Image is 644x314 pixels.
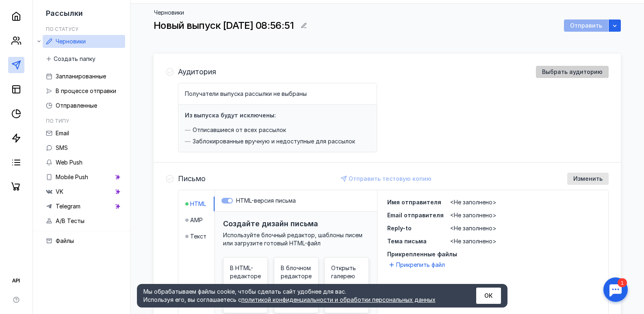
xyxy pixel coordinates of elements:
[43,99,125,112] a: Отправленные
[56,87,116,94] span: В процессе отправки
[387,212,444,219] span: Email отправителя
[241,296,436,303] a: политикой конфиденциальности и обработки персональных данных
[450,212,497,219] span: <Не заполнено>
[193,126,286,134] span: Отписавшиеся от всех рассылок
[387,250,598,258] span: Прикрепленные файлы
[190,232,206,240] span: Текст
[387,225,412,232] span: Reply-to
[185,112,276,119] h4: Из выпуска будут исключены:
[43,53,100,65] button: Создать папку
[230,264,261,280] span: В HTML-редакторе
[56,217,85,224] span: A/B Тесты
[154,9,184,16] a: Черновики
[154,19,294,31] span: Новый выпуск [DATE] 08:56:51
[43,234,125,247] a: Файлы
[56,144,68,151] span: SMS
[43,214,125,227] a: A/B Тесты
[18,5,28,14] div: 1
[56,188,63,195] span: VK
[54,56,95,63] span: Создать папку
[223,232,362,247] span: Используйте блочный редактор, шаблоны писем или загрузите готовый HTML-файл
[56,73,106,80] span: Запланированные
[331,264,362,280] span: Открыть галерею
[236,197,296,204] span: HTML-версия письма
[43,84,125,97] a: В процессе отправки
[43,156,125,169] a: Web Push
[281,264,312,280] span: В блочном редакторе
[56,130,69,136] span: Email
[190,200,206,208] span: HTML
[178,68,216,76] h4: Аудитория
[43,127,125,140] a: Email
[43,185,125,198] a: VK
[542,69,603,76] span: Выбрать аудиторию
[476,288,501,304] button: ОК
[56,159,82,166] span: Web Push
[56,173,88,180] span: Mobile Push
[450,238,497,245] span: <Не заполнено>
[43,35,125,48] a: Черновики
[185,90,307,97] span: Получатели выпуска рассылки не выбраны
[43,141,125,154] a: SMS
[387,199,441,206] span: Имя отправителя
[56,203,80,210] span: Telegram
[43,200,125,213] a: Telegram
[46,9,83,17] span: Рассылки
[450,225,497,232] span: <Не заполнено>
[387,238,427,245] span: Тема письма
[190,216,203,224] span: AMP
[573,175,603,182] span: Изменить
[46,118,69,124] h5: По типу
[56,38,86,45] span: Черновики
[223,219,318,228] h3: Создайте дизайн письма
[536,66,609,78] button: Выбрать аудиторию
[143,288,456,304] div: Мы обрабатываем файлы cookie, чтобы сделать сайт удобнее для вас. Используя его, вы соглашаетесь c
[178,175,206,183] h4: Письмо
[450,199,497,206] span: <Не заполнено>
[193,137,355,145] span: Заблокированные вручную и недоступные для рассылок
[43,171,125,184] a: Mobile Push
[387,260,448,270] button: Прикрепить файл
[46,26,78,32] h5: По статусу
[567,173,609,185] button: Изменить
[43,70,125,83] a: Запланированные
[56,237,74,244] span: Файлы
[396,261,445,269] span: Прикрепить файл
[56,102,97,109] span: Отправленные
